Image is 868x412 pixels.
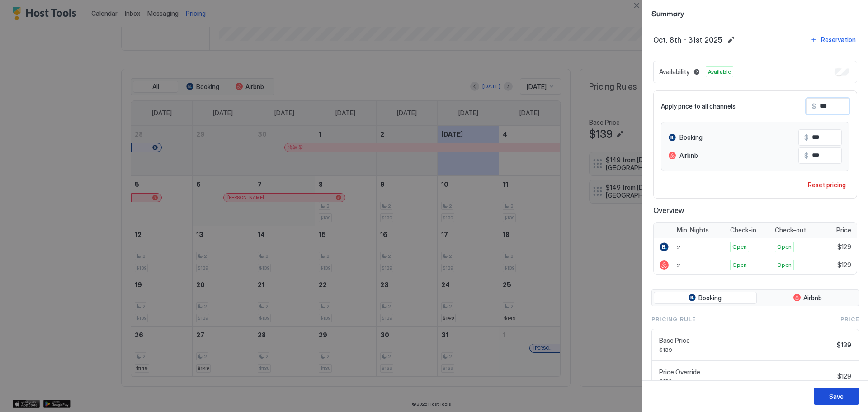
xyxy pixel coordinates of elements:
[651,7,859,19] span: Summary
[659,336,833,345] span: Base Price
[804,152,808,160] span: $
[837,341,851,349] span: $139
[837,243,851,251] span: $129
[759,292,857,304] button: Airbnb
[732,243,747,251] span: Open
[837,261,851,269] span: $129
[659,346,833,353] span: $139
[803,294,822,302] span: Airbnb
[691,66,702,77] button: Blocked dates override all pricing rules and remain unavailable until manually unblocked
[651,315,696,323] span: Pricing Rule
[9,381,31,403] iframe: Intercom live chat
[698,294,722,302] span: Booking
[659,378,834,384] span: $129
[775,226,806,234] span: Check-out
[659,368,834,376] span: Price Override
[677,262,680,269] span: 2
[837,372,851,380] span: $129
[677,226,709,234] span: Min. Nights
[679,152,698,160] span: Airbnb
[777,243,792,251] span: Open
[814,388,859,405] button: Save
[726,34,736,45] button: Edit date range
[804,133,808,142] span: $
[651,289,859,307] div: tab-group
[677,244,680,251] span: 2
[840,315,859,323] span: Price
[661,102,736,110] span: Apply price to all channels
[812,102,816,110] span: $
[730,226,756,234] span: Check-in
[804,179,849,191] button: Reset pricing
[821,35,856,44] div: Reservation
[732,261,747,269] span: Open
[659,68,689,76] span: Availability
[808,180,846,189] div: Reset pricing
[708,68,731,76] span: Available
[829,392,844,401] div: Save
[777,261,792,269] span: Open
[836,226,851,234] span: Price
[679,133,703,142] span: Booking
[809,33,857,46] button: Reservation
[654,292,757,304] button: Booking
[653,206,857,215] span: Overview
[653,35,722,44] span: Oct, 8th - 31st 2025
